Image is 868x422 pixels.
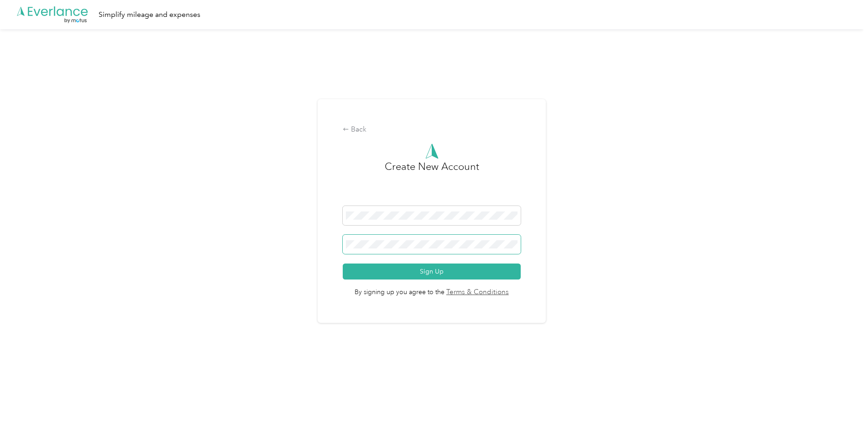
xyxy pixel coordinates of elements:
[99,9,200,21] div: Simplify mileage and expenses
[343,264,520,280] button: Sign Up
[444,287,509,298] a: Terms & Conditions
[343,124,520,135] div: Back
[385,159,479,206] h3: Create New Account
[343,280,520,298] span: By signing up you agree to the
